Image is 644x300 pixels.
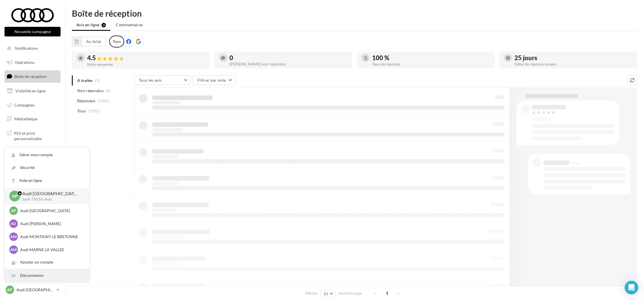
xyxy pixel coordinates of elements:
div: Boîte de réception [72,9,637,18]
span: Boîte de réception [14,74,47,79]
p: Audi MARNE LA VALLEE [20,247,82,253]
span: Notifications [15,46,38,51]
button: Filtrer par note [193,75,235,85]
span: AM [10,247,17,253]
span: (1905) [98,99,110,103]
span: AP [7,287,13,293]
span: (1905) [88,109,100,113]
span: (0) [106,88,111,93]
div: Délai de réponse moyen [515,62,633,66]
div: 100 % [372,55,490,61]
a: Gérer mon compte [5,149,89,161]
span: AV [11,221,16,227]
span: AM [10,234,17,240]
a: Campagnes [3,99,62,111]
p: Audi MONTIGNY LE BRETONNE [20,234,82,240]
span: Médiathèque [14,116,37,121]
a: Opérations [3,56,62,68]
div: Ajouter un compte [5,256,89,269]
span: AP [12,193,18,199]
div: Taux de réponse [372,62,490,66]
p: audi-75016-mon [22,197,80,202]
span: Afficher [305,291,318,296]
button: Au total [81,37,106,46]
a: AP Audi [GEOGRAPHIC_DATA] 16 [5,284,61,295]
button: Tous les avis [134,75,191,85]
p: Audi [GEOGRAPHIC_DATA] [20,208,82,214]
span: 1 [383,289,392,298]
a: Médiathèque [3,113,62,125]
span: résultats/page [338,291,362,296]
div: Tous [109,36,124,47]
span: Répondus [77,98,96,104]
div: 0 [230,55,348,61]
button: Au total [72,37,106,46]
a: PLV et print personnalisable [3,127,62,144]
button: Notifications [3,42,59,54]
span: Opérations [15,60,35,65]
span: 10 [323,292,328,296]
p: Audi [GEOGRAPHIC_DATA] 16 [16,287,54,293]
p: Audi [GEOGRAPHIC_DATA] 16 [22,190,80,197]
a: Visibilité en ligne [3,85,62,97]
span: Non répondus [77,88,104,94]
span: Commentaires [116,22,143,27]
div: Note moyenne [87,62,205,66]
div: 25 jours [515,55,633,61]
button: 10 [321,290,335,298]
span: Tous les avis [139,78,162,82]
a: Aide en ligne [5,174,89,187]
div: [PERSON_NAME] non répondus [230,62,348,66]
button: Nouvelle campagne [5,27,61,36]
div: Déconnexion [5,269,89,282]
a: Boîte de réception [3,70,62,82]
span: Tous [77,108,86,114]
span: Visibilité en ligne [15,88,46,93]
a: Sécurité [5,161,89,174]
span: AP [11,208,16,214]
p: Audi [PERSON_NAME] [20,221,82,227]
span: Campagnes [14,102,35,107]
div: 4.5 [87,55,205,61]
span: PLV et print personnalisable [14,129,58,142]
div: Open Intercom Messenger [625,281,638,294]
